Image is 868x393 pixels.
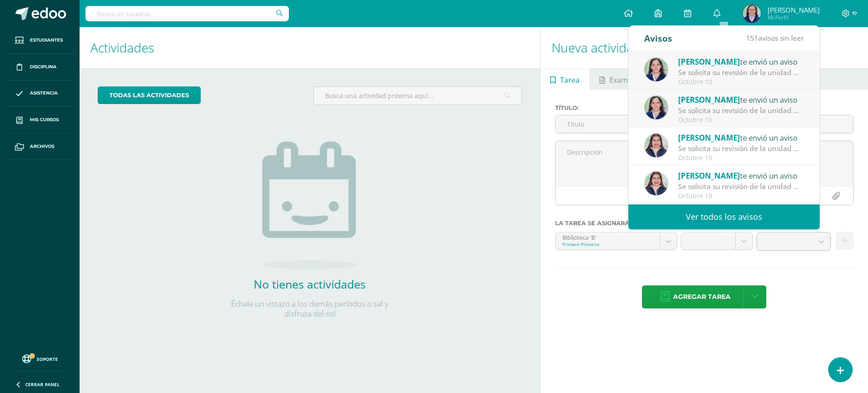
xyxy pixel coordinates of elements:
input: Título [556,115,726,133]
div: Octubre 10 [678,116,804,124]
div: te envió un aviso [678,94,804,105]
span: Soporte [37,356,58,362]
a: Ver todos los avisos [628,204,820,229]
img: c5c4d369bf87edf2b08e4650866d5b0d.png [644,171,668,195]
div: Se solicita su revisión de la unidad Unidad 4 para el curso Ciencias Naturales II Curso Ciclo Bás... [678,67,804,78]
span: [PERSON_NAME] [768,5,820,14]
div: Avisos [644,26,672,51]
span: Agregar tarea [673,286,731,308]
div: Primero Primaria [562,241,653,247]
span: [PERSON_NAME] [678,133,740,143]
div: Octubre 10 [678,154,804,162]
span: [PERSON_NAME] [678,170,740,181]
div: Se solicita su revisión de la unidad Unidad 4 para el curso Medio Social y Natural Tercero Primar... [678,143,804,154]
span: avisos sin leer [746,33,804,43]
span: [PERSON_NAME] [678,57,740,67]
a: Archivos [7,133,72,160]
span: [PERSON_NAME] [678,95,740,105]
input: Busca un usuario... [85,6,289,21]
a: Biblioteca 'B'Primero Primaria [556,232,677,250]
span: Estudiantes [30,37,63,44]
label: La tarea se asignará a: [555,220,854,227]
span: Disciplina [30,63,57,71]
div: Se solicita su revisión de la unidad Unidad 4 para el curso Ciencias Naturales II Curso Ciclo Bás... [678,105,804,116]
h1: Actividades [90,27,529,68]
div: Biblioteca 'B' [562,232,653,241]
span: Asistencia [30,90,58,97]
div: te envió un aviso [678,56,804,67]
a: Disciplina [7,54,72,80]
img: b70cd412f2b01b862447bda25ceab0f5.png [743,5,761,23]
a: Estudiantes [7,27,72,54]
a: Asistencia [7,80,72,107]
label: Título: [555,104,726,111]
h2: No tienes actividades [219,276,400,292]
h1: Nueva actividad [552,27,857,68]
span: Examen [609,69,637,91]
img: 34baededec4b5a5d684641d5d0f97b48.png [644,95,668,119]
span: Mis cursos [30,116,59,123]
div: te envió un aviso [678,132,804,143]
div: te envió un aviso [678,170,804,181]
span: Cerrar panel [25,381,60,388]
div: Se solicita su revisión de la unidad Unidad 4 para el curso Ciencias Naturales y Tecnología Cuart... [678,181,804,192]
div: Octubre 10 [678,192,804,200]
a: todas las Actividades [98,86,201,104]
img: no_activities.png [262,142,357,269]
span: Archivos [30,143,54,150]
a: Tarea [541,68,590,90]
div: Octubre 10 [678,78,804,86]
img: c5c4d369bf87edf2b08e4650866d5b0d.png [644,133,668,157]
a: Soporte [11,352,69,365]
span: 151 [746,33,758,43]
a: Examen [590,68,646,90]
input: Busca una actividad próxima aquí... [314,87,521,104]
img: 34baededec4b5a5d684641d5d0f97b48.png [644,57,668,81]
p: Échale un vistazo a los demás períodos o sal y disfruta del sol [219,299,400,319]
span: Mi Perfil [768,14,820,21]
a: Mis cursos [7,107,72,133]
span: Tarea [560,69,580,91]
